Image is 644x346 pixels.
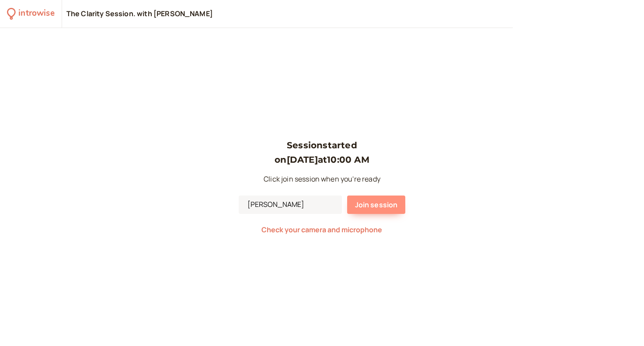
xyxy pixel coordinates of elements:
button: Check your camera and microphone [261,226,382,234]
div: introwise [18,7,54,21]
p: Click join session when you're ready [239,174,406,185]
button: Join session [347,196,406,214]
div: The Clarity Session. with [PERSON_NAME] [66,9,213,19]
span: Check your camera and microphone [261,225,382,234]
h3: Session started on [DATE] at 10:00 AM [239,138,406,167]
input: Your Name [239,196,342,214]
span: Join session [355,200,398,210]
